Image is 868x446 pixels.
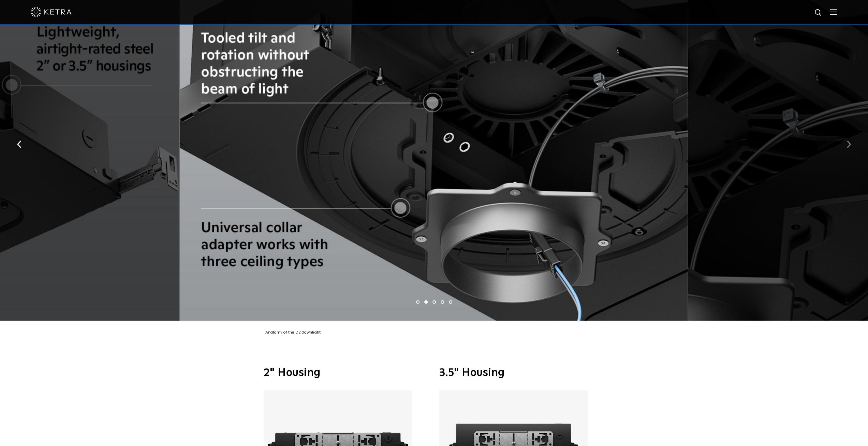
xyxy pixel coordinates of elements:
img: arrow-left-black.svg [17,141,21,148]
img: arrow-right-black.svg [847,141,851,148]
h3: 2" Housing [264,367,429,378]
h3: 3.5" Housing [439,367,605,378]
img: ketra-logo-2019-white [31,7,72,17]
img: search icon [814,9,823,17]
img: Hamburger%20Nav.svg [830,9,837,15]
div: Anatomy of the D2 downlight [259,329,613,337]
